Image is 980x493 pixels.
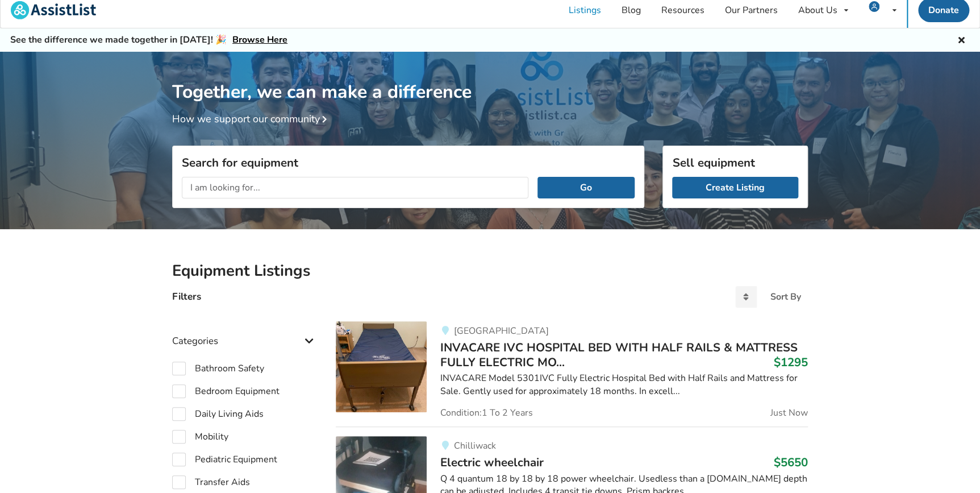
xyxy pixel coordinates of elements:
span: [GEOGRAPHIC_DATA] [453,325,548,337]
h1: Together, we can make a difference [172,52,808,103]
img: bedroom equipment-invacare ivc hospital bed with half rails & mattress fully electric model 5301 [336,321,427,412]
h3: Sell equipment [672,155,798,170]
h3: Search for equipment [182,155,635,170]
a: Browse Here [232,34,287,46]
label: Pediatric Equipment [172,453,277,466]
label: Bathroom Safety [172,362,264,375]
a: bedroom equipment-invacare ivc hospital bed with half rails & mattress fully electric model 5301[... [336,321,808,427]
label: Mobility [172,430,228,444]
label: Transfer Aids [172,475,250,489]
img: assistlist-logo [11,1,96,19]
label: Bedroom Equipment [172,384,280,398]
span: Chilliwack [453,440,495,452]
div: Sort By [770,292,801,301]
h3: $5650 [774,455,808,470]
span: Electric wheelchair [440,454,544,470]
div: INVACARE Model 5301IVC Fully Electric Hospital Bed with Half Rails and Mattress for Sale. Gently ... [440,372,808,398]
div: About Us [798,6,837,15]
a: Create Listing [672,177,798,198]
h5: See the difference we made together in [DATE]! 🎉 [10,34,287,46]
h3: $1295 [774,355,808,370]
div: Categories [172,312,318,353]
h4: Filters [172,290,201,303]
a: How we support our community [172,112,331,126]
span: Condition: 1 To 2 Years [440,408,533,417]
input: I am looking for... [182,177,528,198]
img: user icon [869,1,879,12]
button: Go [537,177,635,198]
h2: Equipment Listings [172,261,808,281]
label: Daily Living Aids [172,407,264,421]
span: Just Now [770,408,808,417]
span: INVACARE IVC HOSPITAL BED WITH HALF RAILS & MATTRESS FULLY ELECTRIC MO... [440,339,798,370]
